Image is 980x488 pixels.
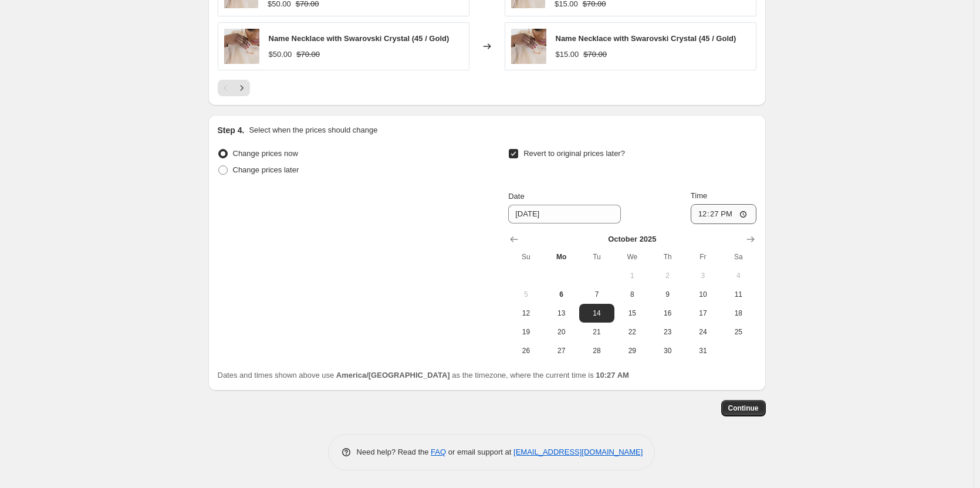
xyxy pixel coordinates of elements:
button: Show next month, November 2025 [742,231,759,248]
button: Wednesday October 1 2025 [614,266,650,285]
button: Friday October 17 2025 [685,304,721,323]
b: America/[GEOGRAPHIC_DATA] [336,371,450,379]
span: 25 [725,327,751,337]
span: Change prices later [233,165,299,174]
th: Saturday [721,248,756,266]
button: Sunday October 26 2025 [508,341,543,360]
span: 21 [584,327,610,337]
button: Thursday October 2 2025 [650,266,685,285]
span: We [619,252,645,262]
span: Revert to original prices later? [523,149,625,158]
span: Tu [584,252,610,262]
span: 6 [549,290,575,299]
span: Fr [690,252,716,262]
img: DSC_0247_80x.jpg [511,29,546,64]
button: Sunday October 19 2025 [508,323,543,341]
th: Monday [544,248,579,266]
button: Tuesday October 7 2025 [579,285,614,304]
button: Today Monday October 6 2025 [544,285,579,304]
button: Friday October 3 2025 [685,266,721,285]
th: Tuesday [579,248,614,266]
span: 13 [549,309,575,318]
span: Continue [728,404,759,413]
h2: Step 4. [218,124,245,136]
span: 18 [725,309,751,318]
th: Sunday [508,248,543,266]
button: Wednesday October 22 2025 [614,323,650,341]
span: 4 [725,271,751,280]
strike: $70.00 [583,49,607,60]
span: 1 [619,271,645,280]
button: Wednesday October 15 2025 [614,304,650,323]
span: 24 [690,327,716,337]
button: Continue [721,400,766,416]
th: Thursday [650,248,685,266]
span: 5 [513,290,539,299]
b: 10:27 AM [596,371,629,379]
span: Su [513,252,539,262]
span: 10 [690,290,716,299]
button: Friday October 24 2025 [685,323,721,341]
span: 17 [690,309,716,318]
button: Monday October 27 2025 [544,341,579,360]
button: Sunday October 5 2025 [508,285,543,304]
button: Thursday October 16 2025 [650,304,685,323]
span: 26 [513,346,539,355]
span: 11 [725,290,751,299]
button: Saturday October 11 2025 [721,285,756,304]
span: 2 [654,271,680,280]
th: Wednesday [614,248,650,266]
button: Tuesday October 14 2025 [579,304,614,323]
span: Time [691,191,707,200]
button: Show previous month, September 2025 [506,231,522,248]
span: Change prices now [233,149,298,158]
span: 23 [654,327,680,337]
p: Select when the prices should change [249,124,377,136]
button: Saturday October 4 2025 [721,266,756,285]
button: Thursday October 30 2025 [650,341,685,360]
span: 9 [654,290,680,299]
button: Wednesday October 8 2025 [614,285,650,304]
span: Sa [725,252,751,262]
nav: Pagination [218,80,250,96]
input: 10/6/2025 [508,205,621,223]
button: Tuesday October 21 2025 [579,323,614,341]
span: 27 [549,346,575,355]
div: $50.00 [269,49,292,60]
button: Saturday October 25 2025 [721,323,756,341]
a: [EMAIL_ADDRESS][DOMAIN_NAME] [513,448,643,456]
span: or email support at [446,448,513,456]
span: Th [654,252,680,262]
button: Sunday October 12 2025 [508,304,543,323]
button: Friday October 31 2025 [685,341,721,360]
a: FAQ [431,448,446,456]
span: 28 [584,346,610,355]
span: 20 [549,327,575,337]
button: Thursday October 23 2025 [650,323,685,341]
button: Saturday October 18 2025 [721,304,756,323]
span: 29 [619,346,645,355]
span: Date [508,192,524,201]
th: Friday [685,248,721,266]
button: Next [234,80,250,96]
span: Dates and times shown above use as the timezone, where the current time is [218,371,629,379]
span: 16 [654,309,680,318]
span: Mo [549,252,575,262]
span: 31 [690,346,716,355]
span: 8 [619,290,645,299]
input: 12:00 [691,204,756,224]
span: Name Necklace with Swarovski Crystal (45 / Gold) [269,34,450,43]
button: Monday October 20 2025 [544,323,579,341]
span: 3 [690,271,716,280]
span: 22 [619,327,645,337]
span: 19 [513,327,539,337]
span: 14 [584,309,610,318]
button: Wednesday October 29 2025 [614,341,650,360]
button: Friday October 10 2025 [685,285,721,304]
button: Tuesday October 28 2025 [579,341,614,360]
button: Thursday October 9 2025 [650,285,685,304]
button: Monday October 13 2025 [544,304,579,323]
span: 7 [584,290,610,299]
span: 12 [513,309,539,318]
img: DSC_0247_80x.jpg [224,29,259,64]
